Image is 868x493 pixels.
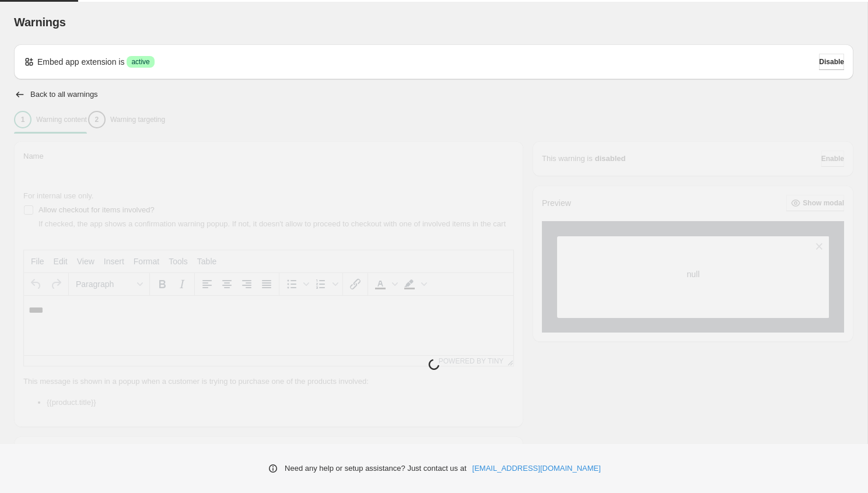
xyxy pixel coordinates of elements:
[5,9,485,19] body: Rich Text Area. Press ALT-0 for help.
[131,57,149,67] span: active
[37,56,124,68] p: Embed app extension is
[473,463,601,474] a: [EMAIL_ADDRESS][DOMAIN_NAME]
[30,90,98,99] h2: Back to all warnings
[14,16,66,29] span: Warnings
[819,57,844,67] span: Disable
[819,54,844,70] button: Disable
